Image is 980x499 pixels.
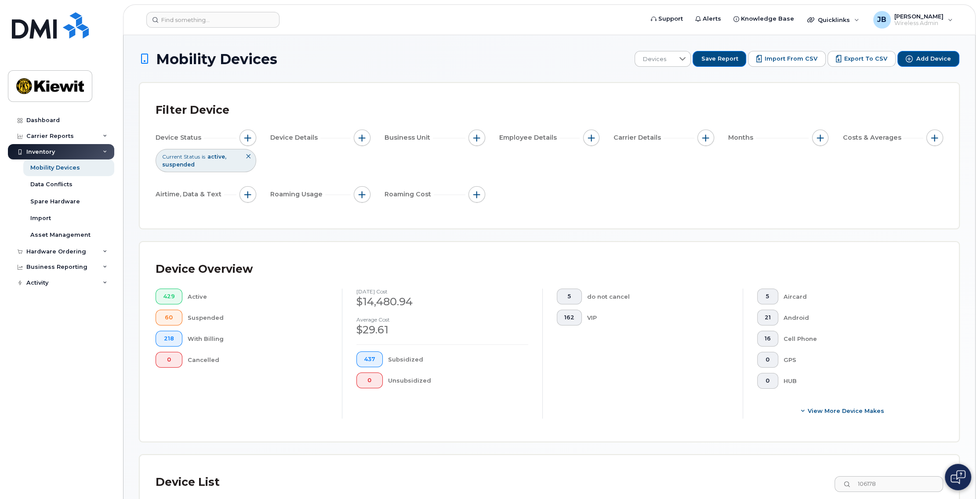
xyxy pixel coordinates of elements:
[356,294,528,309] div: $14,480.94
[156,331,182,347] button: 218
[270,190,325,199] span: Roaming Usage
[757,310,778,325] button: 21
[156,289,182,304] button: 429
[757,373,778,389] button: 0
[207,153,226,160] span: active
[364,377,375,384] span: 0
[842,133,904,142] span: Costs & Averages
[587,289,729,304] div: do not cancel
[951,470,965,484] img: Open chat
[765,377,771,384] span: 0
[557,289,582,304] button: 5
[784,289,929,304] div: Aircard
[156,471,220,494] div: Device List
[356,351,383,367] button: 437
[765,356,771,363] span: 0
[356,322,528,337] div: $29.61
[765,335,771,342] span: 16
[388,372,529,388] div: Unsubsidized
[156,133,204,142] span: Device Status
[385,133,433,142] span: Business Unit
[156,190,224,199] span: Airtime, Data & Text
[835,476,943,492] input: Search Device List ...
[828,51,896,67] button: Export to CSV
[162,153,200,160] span: Current Status
[587,310,729,325] div: VIP
[202,153,205,160] span: is
[356,317,528,322] h4: Average cost
[784,331,929,347] div: Cell Phone
[364,356,375,363] span: 437
[693,51,746,67] button: Save Report
[701,55,738,63] span: Save Report
[499,133,559,142] span: Employee Details
[557,310,582,325] button: 162
[163,356,175,363] span: 0
[757,352,778,368] button: 0
[270,133,320,142] span: Device Details
[156,352,182,368] button: 0
[748,51,826,67] button: Import from CSV
[757,403,929,419] button: View More Device Makes
[635,51,674,67] span: Devices
[163,335,175,342] span: 218
[156,310,182,325] button: 60
[728,133,756,142] span: Months
[156,99,229,122] div: Filter Device
[356,372,383,388] button: 0
[757,331,778,347] button: 16
[844,55,887,63] span: Export to CSV
[564,293,574,300] span: 5
[163,293,175,300] span: 429
[188,331,328,347] div: With Billing
[757,289,778,304] button: 5
[188,289,328,304] div: Active
[156,51,277,67] span: Mobility Devices
[388,351,529,367] div: Subsidized
[613,133,664,142] span: Carrier Details
[916,55,951,63] span: Add Device
[784,373,929,389] div: HUB
[385,190,434,199] span: Roaming Cost
[765,55,817,63] span: Import from CSV
[808,407,884,415] span: View More Device Makes
[356,289,528,294] h4: [DATE] cost
[188,352,328,368] div: Cancelled
[163,314,175,321] span: 60
[765,293,771,300] span: 5
[765,314,771,321] span: 21
[564,314,574,321] span: 162
[162,161,195,168] span: suspended
[784,310,929,325] div: Android
[784,352,929,368] div: GPS
[897,51,959,67] button: Add Device
[188,310,328,325] div: Suspended
[156,258,253,281] div: Device Overview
